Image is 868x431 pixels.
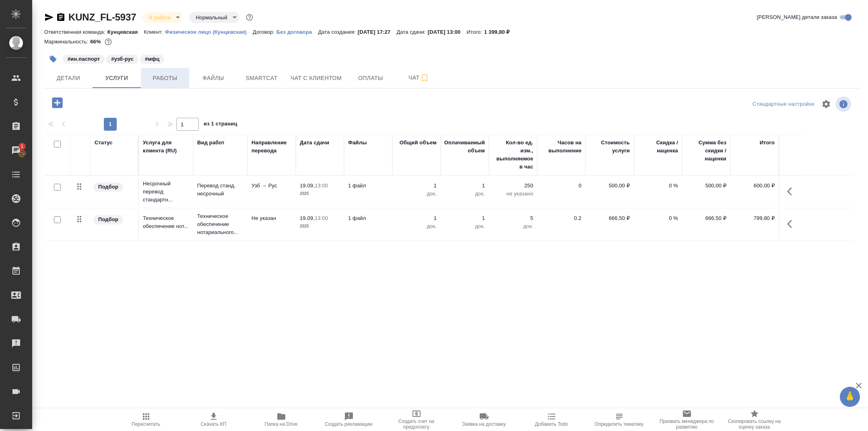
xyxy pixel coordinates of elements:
[193,14,229,21] button: Нормальный
[638,214,678,222] p: 0 %
[493,222,533,230] p: док.
[541,139,581,155] div: Часов на выполнение
[351,73,390,83] span: Оплаты
[103,37,113,47] button: 400.00 RUB;
[244,12,255,23] button: Доп статусы указывают на важность/срочность заказа
[400,139,437,147] div: Общий объем
[658,419,716,430] span: Призвать менеджера по развитию
[400,73,438,83] span: Чат
[462,421,505,427] span: Заявка на доставку
[143,214,189,230] p: Техническое обеспечение нот...
[291,73,342,83] span: Чат с клиентом
[721,408,788,431] button: Скопировать ссылку на оценку заказа
[242,73,281,83] span: Smartcat
[445,222,485,230] p: док.
[396,29,427,35] p: Дата сдачи:
[686,214,726,222] p: 666,50 ₽
[132,421,160,427] span: Пересчитать
[165,28,253,35] a: Физическое лицо (Кунцевская)
[180,408,247,431] button: Скачать КП
[782,182,802,201] button: Показать кнопки
[143,139,189,155] div: Услуга для клиента (RU)
[105,55,139,62] span: узб-рус
[493,139,533,171] div: Кол-во ед. изм., выполняемое в час
[450,408,518,431] button: Заявка на доставку
[638,182,678,190] p: 0 %
[145,55,160,63] p: #мфц
[146,14,173,21] button: В работе
[107,29,144,35] p: Кунцевская
[194,73,233,83] span: Файлы
[493,214,533,222] p: 5
[201,421,227,427] span: Скачать КП
[49,73,88,83] span: Детали
[46,94,68,111] button: Добавить услугу
[318,29,357,35] p: Дата создания:
[44,29,107,35] p: Ответственная команда:
[112,408,180,431] button: Пересчитать
[836,96,853,112] span: Посмотреть информацию
[383,408,450,431] button: Создать счет на предоплату
[445,214,485,222] p: 1
[247,408,315,431] button: Папка на Drive
[276,28,318,35] a: Без договора
[590,214,630,222] p: 666,50 ₽
[144,29,165,35] p: Клиент:
[653,408,721,431] button: Призвать менеджера по развитию
[396,222,437,230] p: док.
[189,12,239,23] div: В работе
[315,215,328,221] p: 13:00
[315,183,328,189] p: 13:00
[142,12,183,23] div: В работе
[253,29,276,35] p: Договор:
[97,73,136,83] span: Услуги
[396,214,437,222] p: 1
[16,142,28,150] span: 1
[760,139,775,147] div: Итого
[146,73,184,83] span: Работы
[726,419,783,430] span: Скопировать ссылку на оценку заказа
[493,190,533,198] p: не указано
[2,140,30,160] a: 1
[62,55,105,62] span: ин.паспорт
[44,12,54,22] button: Скопировать ссылку для ЯМессенджера
[276,29,318,35] p: Без договора
[139,55,165,62] span: мфц
[428,29,467,35] p: [DATE] 13:00
[348,139,367,147] div: Файлы
[197,182,243,198] p: Перевод станд. несрочный
[95,139,113,147] div: Статус
[750,98,816,111] div: split button
[686,139,726,163] div: Сумма без скидки / наценки
[840,387,860,407] button: 🙏
[348,214,388,222] p: 1 файл
[204,119,237,131] span: из 1 страниц
[165,29,253,35] p: Физическое лицо (Кунцевская)
[484,29,516,35] p: 1 399,80 ₽
[586,408,653,431] button: Определить тематику
[638,139,678,155] div: Скидка / наценка
[782,214,802,234] button: Показать кнопки
[420,73,429,83] svg: Подписаться
[300,139,329,147] div: Дата сдачи
[252,214,292,222] p: Не указан
[252,182,292,190] p: Узб → Рус
[734,214,775,222] p: 799,80 ₽
[358,29,397,35] p: [DATE] 17:27
[445,190,485,198] p: док.
[445,182,485,190] p: 1
[734,182,775,190] p: 600,00 ₽
[348,182,388,190] p: 1 файл
[325,421,373,427] span: Создать рекламацию
[265,421,298,427] span: Папка на Drive
[197,139,225,147] div: Вид работ
[466,29,484,35] p: Итого:
[686,182,726,190] p: 500,00 ₽
[197,212,243,236] p: Техническое обеспечение нотариального...
[98,215,118,224] p: Подбор
[388,419,445,430] span: Создать счет на предоплату
[816,94,836,114] span: Настроить таблицу
[44,39,90,45] p: Маржинальность:
[300,215,315,221] p: 19.09,
[757,13,837,21] span: [PERSON_NAME] детали заказа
